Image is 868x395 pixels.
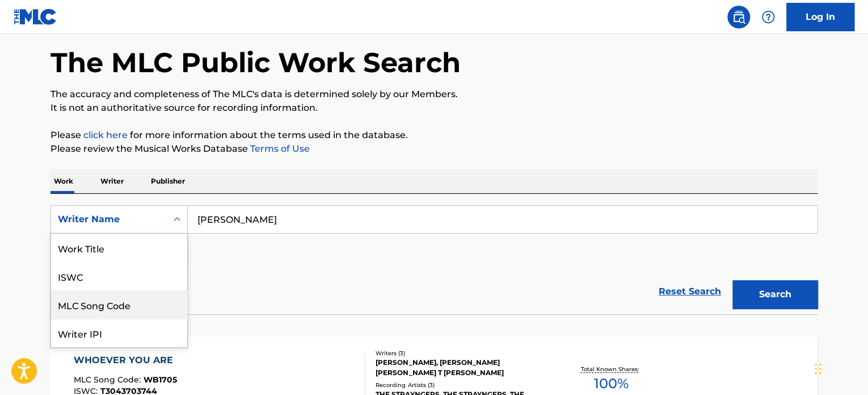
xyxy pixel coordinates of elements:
form: Search Form [50,205,818,314]
p: It is not an authoritative source for recording information. [50,101,818,115]
div: Publisher Name [51,347,187,376]
p: Writer [97,169,127,193]
span: MLC Song Code : [74,375,144,385]
img: help [761,10,775,24]
div: WHOEVER YOU ARE [74,354,179,367]
h1: The MLC Public Work Search [50,45,461,80]
a: Reset Search [653,279,727,304]
span: WB1705 [144,375,177,385]
div: MLC Song Code [51,290,187,319]
div: Writer IPI [51,319,187,347]
div: Writers ( 3 ) [376,349,547,357]
a: Public Search [727,6,750,28]
p: The accuracy and completeness of The MLC's data is determined solely by our Members. [50,88,818,101]
div: Recording Artists ( 3 ) [376,381,547,389]
p: Total Known Shares: [580,365,641,373]
div: ISWC [51,262,187,290]
a: click here [83,130,128,140]
button: Search [732,280,818,309]
p: Please for more information about the terms used in the database. [50,128,818,142]
iframe: Chat Widget [811,340,868,395]
a: Log In [786,3,854,31]
p: Please review the Musical Works Database [50,142,818,156]
img: search [732,10,745,24]
div: Writer Name [58,213,160,226]
img: MLC Logo [14,9,57,25]
div: Work Title [51,234,187,262]
div: Help [757,6,779,28]
p: Work [50,169,77,193]
span: 100 % [593,373,628,394]
div: Drag [815,352,821,386]
a: Terms of Use [248,143,310,154]
p: Publisher [148,169,188,193]
div: [PERSON_NAME], [PERSON_NAME] [PERSON_NAME] T [PERSON_NAME] [376,357,547,378]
